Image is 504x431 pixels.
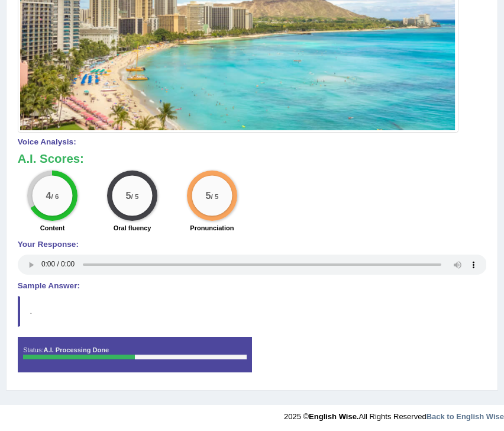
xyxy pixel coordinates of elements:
strong: English Wise. [309,412,358,421]
h4: Voice Analysis: [18,138,487,147]
a: Back to English Wise [427,412,504,421]
small: / 5 [211,192,219,200]
b: A.I. Scores: [18,152,84,165]
big: 4 [46,190,51,201]
h4: Sample Answer: [18,282,487,291]
small: / 5 [131,192,139,200]
blockquote: . [18,296,487,327]
label: Pronunciation [190,223,234,233]
strong: A.I. Processing Done [44,346,109,353]
small: / 6 [51,192,59,200]
big: 5 [206,190,211,201]
div: Status: [18,337,252,372]
big: 5 [126,190,131,201]
label: Oral fluency [114,223,151,233]
label: Content [40,223,65,233]
h4: Your Response: [18,240,487,249]
div: 2025 © All Rights Reserved [284,405,504,422]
